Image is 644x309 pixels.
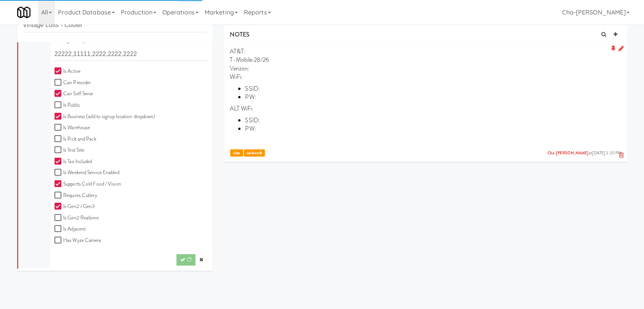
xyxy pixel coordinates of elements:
[54,170,63,176] input: Is Weekend Service Enabled
[54,91,63,97] input: Can Self Serve
[230,64,621,73] p: Verizon:
[230,56,621,64] p: T-Mobile:28/26
[54,123,90,133] label: Is Warehouse
[17,6,30,19] img: Micromart
[54,192,63,199] input: Requires Cutlery
[54,89,93,99] label: Can Self Serve
[54,134,96,144] label: Is Pick and Pack
[54,215,63,221] input: Is Gen2 Realtime
[244,149,265,157] span: network
[54,68,63,74] input: Is Active
[54,237,63,243] input: Has Wyze Camera
[230,149,243,157] span: site
[54,146,84,155] label: Is Test Site
[54,202,95,211] label: Is Gen2 / Gen3
[54,213,99,223] label: Is Gen2 Realtime
[245,125,621,133] li: PW:
[245,93,621,101] li: PW:
[54,157,92,167] label: Is Tax Included
[54,102,63,108] input: Is Public
[230,104,621,113] p: ALT WiFi:
[54,125,63,131] input: Is Warehouse
[54,112,155,122] label: Is Business (add to signup location dropdown)
[54,224,86,234] label: Is Adjacent
[54,181,63,187] input: Supports Cold Food / Vision
[230,47,621,56] p: AT&T:
[548,150,621,156] span: at [DATE] 2:20 PM
[54,203,63,210] input: Is Gen2 / Gen3
[23,18,207,32] input: Search site
[54,78,91,88] label: Can Preorder
[548,150,589,156] a: Cha-[PERSON_NAME]
[54,226,63,232] input: Is Adjacent
[230,30,250,39] span: NOTES
[54,101,80,110] label: Is Public
[245,116,621,125] li: SSID:
[54,80,63,86] input: Can Preorder
[54,114,63,120] input: Is Business (add to signup location dropdown)
[54,136,63,142] input: Is Pick and Pack
[54,191,97,200] label: Requires Cutlery
[54,179,121,189] label: Supports Cold Food / Vision
[54,159,63,165] input: Is Tax Included
[54,147,63,153] input: Is Test Site
[230,73,621,81] p: WiFi:
[54,168,119,178] label: Is Weekend Service Enabled
[245,85,621,93] li: SSID:
[54,236,101,245] label: Has Wyze Camera
[54,67,80,76] label: Is Active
